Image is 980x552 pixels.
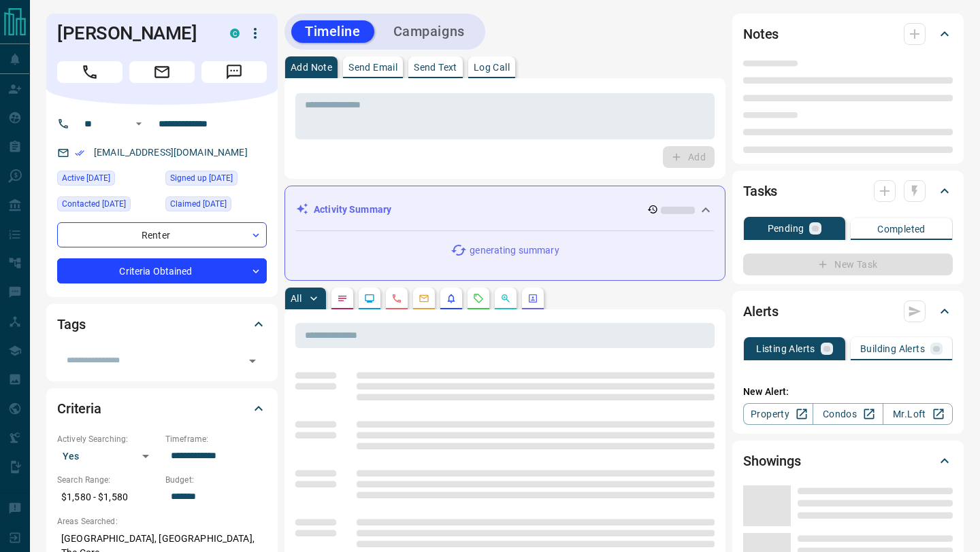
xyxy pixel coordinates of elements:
span: Call [57,61,122,83]
div: Yes [57,445,159,467]
button: Open [243,351,262,370]
span: Email [129,61,195,83]
button: Campaigns [380,20,478,43]
p: $1,580 - $1,580 [57,486,159,508]
p: Pending [768,224,804,233]
svg: Notes [337,293,348,304]
div: Tags [57,308,267,341]
p: Areas Searched: [57,515,267,528]
p: All [291,294,301,303]
svg: Calls [391,293,402,304]
h2: Criteria [57,398,101,419]
div: Showings [743,445,953,477]
div: Activity Summary [296,197,714,222]
a: Condos [813,403,883,425]
p: Add Note [291,63,332,72]
div: Notes [743,18,953,50]
div: Criteria Obtained [57,258,267,283]
p: Search Range: [57,474,159,486]
a: Property [743,403,813,425]
svg: Opportunities [500,293,511,304]
h2: Alerts [743,300,779,322]
p: generating summary [470,243,559,258]
svg: Lead Browsing Activity [364,293,375,304]
h2: Notes [743,23,779,45]
p: Log Call [474,63,510,72]
span: Signed up [DATE] [170,171,233,185]
svg: Emails [419,293,429,304]
div: Alerts [743,295,953,328]
p: Send Text [414,63,457,72]
div: Sat Sep 13 2025 [57,171,159,190]
div: Criteria [57,392,267,425]
div: Wed Sep 03 2025 [57,196,159,215]
div: Sun Jul 13 2025 [165,171,267,190]
p: Activity Summary [314,203,391,217]
svg: Agent Actions [527,293,538,304]
a: [EMAIL_ADDRESS][DOMAIN_NAME] [94,147,248,158]
div: Renter [57,222,267,247]
p: Listing Alerts [756,344,815,353]
span: Contacted [DATE] [62,197,126,211]
p: Send Email [348,63,397,72]
p: Building Alerts [860,344,925,353]
div: Tasks [743,175,953,207]
h2: Tags [57,313,85,335]
p: Completed [877,224,926,234]
span: Claimed [DATE] [170,197,227,211]
p: Actively Searching: [57,433,159,445]
svg: Requests [473,293,484,304]
svg: Email Verified [75,148,84,158]
span: Active [DATE] [62,171,110,185]
h2: Tasks [743,180,777,202]
button: Timeline [291,20,374,43]
span: Message [201,61,267,83]
svg: Listing Alerts [446,293,457,304]
button: Open [131,116,147,132]
p: Budget: [165,474,267,486]
div: condos.ca [230,29,240,38]
a: Mr.Loft [883,403,953,425]
h2: Showings [743,450,801,472]
p: New Alert: [743,385,953,399]
h1: [PERSON_NAME] [57,22,210,44]
div: Thu Sep 04 2025 [165,196,267,215]
p: Timeframe: [165,433,267,445]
